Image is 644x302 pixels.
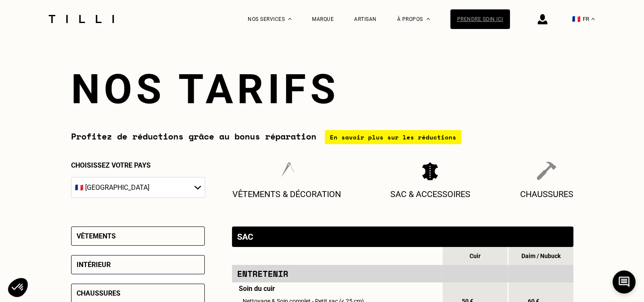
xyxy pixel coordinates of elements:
[520,189,573,199] p: Chaussures
[354,16,377,22] a: Artisan
[71,130,573,144] div: Profitez de réductions grâce au bonus réparation
[537,161,556,180] img: Chaussures
[77,232,116,240] div: Vêtements
[426,18,430,20] img: Menu déroulant à propos
[443,247,507,265] th: Cuir
[591,18,595,20] img: menu déroulant
[572,15,581,23] span: 🇫🇷
[277,161,296,180] img: Vêtements & décoration
[232,282,441,295] td: Soin du cuir
[450,9,510,29] a: Prendre soin ici
[46,15,117,23] img: Logo du service de couturière Tilli
[77,289,120,297] div: Chaussures
[237,232,253,242] div: Sac
[325,130,461,144] div: En savoir plus sur les réductions
[390,189,470,199] p: Sac & Accessoires
[77,261,111,269] div: Intérieur
[538,14,547,24] img: icône connexion
[422,161,438,180] img: Sac & Accessoires
[232,189,341,199] p: Vêtements & décoration
[509,247,573,265] th: Daim / Nubuck
[237,267,436,280] div: Entretenir
[312,16,334,22] a: Marque
[71,65,573,113] h1: Nos tarifs
[71,161,205,169] p: Choisissez votre pays
[288,18,292,20] img: Menu déroulant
